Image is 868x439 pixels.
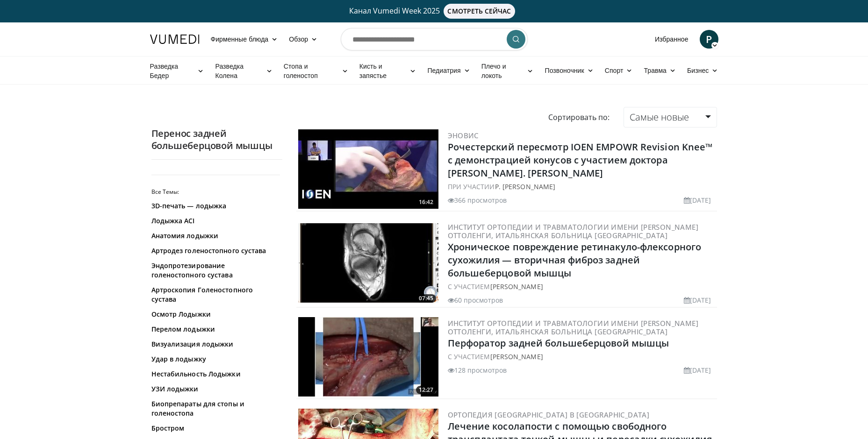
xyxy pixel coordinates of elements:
[700,30,718,49] a: P
[454,296,503,304] ya-tr-span: 60 просмотров
[209,62,278,80] a: Разведка Колена
[298,317,438,397] img: 27ebbf41-5e47-4f8e-b98d-029c8bf59495.300x170_q85_crop-smart_upscale.jpg
[151,310,278,319] a: Осмотр Лодыжки
[151,369,278,379] a: Нестабильность Лодыжки
[151,384,278,394] a: УЗИ лодыжки
[605,66,624,75] ya-tr-span: Спорт
[298,129,438,209] a: 16:42
[283,30,323,49] a: Обзор
[298,223,438,303] a: 07:45
[624,107,717,127] a: Самые новые
[447,7,511,16] ya-tr-span: СМОТРЕТЬ СЕЙЧАС
[151,325,215,334] ya-tr-span: Перелом лодыжки
[448,319,699,336] a: Институт ортопедии и травматологии имени [PERSON_NAME] Оттоленги, Итальянская больница [GEOGRAPHI...
[298,129,438,209] img: b5850bff-7d8d-4b16-9255-f8ff9f89da25.300x170_q85_crop-smart_upscale.jpg
[151,246,278,255] a: Артродез голеностопного сустава
[151,127,273,152] ya-tr-span: Перенос задней большеберцовой мышцы
[151,399,278,418] a: Биопрепараты для стопы и голеностопа
[448,337,669,349] a: Перфоратор задней большеберцовой мышцы
[151,201,227,211] ya-tr-span: 3D-печать — лодыжка
[278,62,354,80] a: Стопа и голеностоп
[687,66,709,75] ya-tr-span: Бизнес
[151,325,278,334] a: Перелом лодыжки
[548,112,610,123] ya-tr-span: Сортировать по:
[539,61,599,80] a: Позвоночник
[490,352,543,361] a: [PERSON_NAME]
[545,66,584,75] ya-tr-span: Позвоночник
[354,62,422,80] a: Кисть и запястье
[481,62,524,80] ya-tr-span: Плечо и локоть
[151,424,185,433] ya-tr-span: Бростром
[448,131,479,140] a: Эновис
[476,62,539,80] a: Плечо и локоть
[495,182,556,191] ya-tr-span: Р. [PERSON_NAME]
[205,30,284,49] a: Фирменные блюда
[416,386,436,394] span: 12:27
[638,61,682,80] a: Травма
[690,296,711,304] ya-tr-span: [DATE]
[151,261,278,280] a: Эндопротезирование голеностопного сустава
[151,340,278,349] a: Визуализация лодыжки
[151,310,211,319] ya-tr-span: Осмотр Лодыжки
[649,30,694,49] a: Избранное
[359,62,407,80] ya-tr-span: Кисть и запястье
[151,354,278,364] a: Удар в лодыжку
[341,28,528,50] input: Поиск тем, выступлений
[151,188,179,196] ya-tr-span: Все Темы:
[284,62,339,80] ya-tr-span: Стопа и голеностоп
[151,424,278,433] a: Бростром
[448,410,650,419] a: Ортопедия [GEOGRAPHIC_DATA] в [GEOGRAPHIC_DATA]
[151,201,278,211] a: 3D-печать — лодыжка
[349,6,440,16] ya-tr-span: Канал Vumedi Week 2025
[599,61,638,80] a: Спорт
[690,196,711,205] ya-tr-span: [DATE]
[448,222,699,240] a: Институт ортопедии и травматологии имени [PERSON_NAME] Оттоленги, Итальянская больница [GEOGRAPHI...
[151,354,206,364] ya-tr-span: Удар в лодыжку
[655,35,689,44] ya-tr-span: Избранное
[416,294,436,303] span: 07:45
[706,32,712,46] ya-tr-span: P
[150,62,195,80] ya-tr-span: Разведка Бедер
[151,4,717,19] a: Канал Vumedi Week 2025СМОТРЕТЬ СЕЙЧАС
[144,62,210,80] a: Разведка Бедер
[151,231,278,241] a: Анатомия лодыжки
[448,352,490,361] ya-tr-span: С УЧАСТИЕМ
[211,35,269,44] ya-tr-span: Фирменные блюда
[448,141,713,179] a: Рочестерский пересмотр IOEN EMPOWR Revision Knee™ с демонстрацией конусов с участием доктора [PER...
[416,198,436,206] span: 16:42
[151,231,219,241] ya-tr-span: Анатомия лодыжки
[490,282,543,291] a: [PERSON_NAME]
[690,366,711,375] ya-tr-span: [DATE]
[630,111,689,123] ya-tr-span: Самые новые
[454,196,507,205] ya-tr-span: 366 просмотров
[454,366,507,375] ya-tr-span: 128 просмотров
[298,317,438,397] a: 12:27
[151,384,199,394] ya-tr-span: УЗИ лодыжки
[448,182,495,191] ya-tr-span: ПРИ УЧАСТИИ
[448,241,702,279] a: Хроническое повреждение ретинакуло-флексорного сухожилия — вторичная фиброз задней большеберцовой...
[215,62,263,80] ya-tr-span: Разведка Колена
[151,216,195,226] ya-tr-span: Лодыжка ACI
[298,223,438,303] img: 58a9bbf5-e53d-48b7-a5bc-85c7c5bc5391.300x170_q85_crop-smart_upscale.jpg
[151,340,234,349] ya-tr-span: Визуализация лодыжки
[151,369,241,379] ya-tr-span: Нестабильность Лодыжки
[644,66,667,75] ya-tr-span: Травма
[150,35,200,44] img: Логотип VuMedi
[151,285,278,304] a: Артроскопия Голеностопного сустава
[289,35,308,44] ya-tr-span: Обзор
[151,246,266,255] ya-tr-span: Артродез голеностопного сустава
[681,61,724,80] a: Бизнес
[151,216,278,226] a: Лодыжка ACI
